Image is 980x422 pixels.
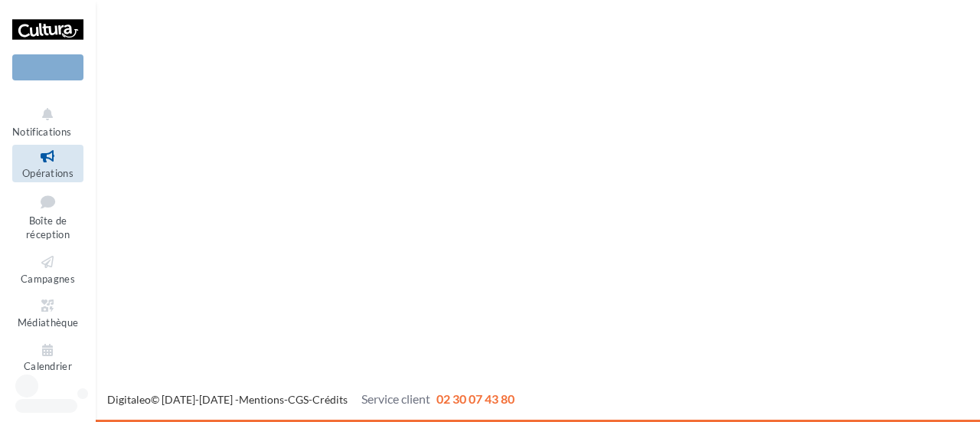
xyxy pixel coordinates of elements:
a: Campagnes [12,250,83,288]
a: Crédits [312,393,348,406]
a: Opérations [12,145,83,182]
span: © [DATE]-[DATE] - - - [107,393,514,406]
a: Digitaleo [107,393,151,406]
a: Médiathèque [12,294,83,332]
a: CGS [288,393,309,406]
span: Boîte de réception [26,214,70,241]
span: Opérations [22,167,73,179]
a: Calendrier [12,339,83,376]
span: Notifications [12,126,71,138]
span: 02 30 07 43 80 [436,391,514,406]
span: Service client [361,391,430,406]
span: Médiathèque [18,316,79,329]
span: Calendrier [24,361,72,373]
a: Boîte de réception [12,188,83,244]
div: Nouvelle campagne [12,54,83,80]
a: Mentions [239,393,284,406]
span: Campagnes [21,273,75,285]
